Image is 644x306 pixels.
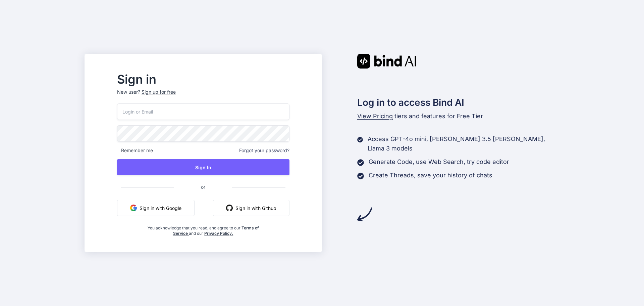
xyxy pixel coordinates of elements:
span: Remember me [117,147,153,154]
p: Generate Code, use Web Search, try code editor [369,157,509,167]
a: Privacy Policy. [204,231,233,236]
h2: Log in to access Bind AI [357,95,560,110]
p: New user? [117,89,289,103]
img: Bind AI logo [357,54,416,69]
span: Forgot your password? [239,147,289,154]
div: You acknowledge that you read, and agree to our and our [146,221,261,236]
span: View Pricing [357,113,393,120]
span: or [174,179,232,195]
button: Sign In [117,159,289,175]
button: Sign in with Google [117,200,195,216]
input: Login or Email [117,103,289,120]
img: arrow [357,207,372,222]
p: Access GPT-4o mini, [PERSON_NAME] 3.5 [PERSON_NAME], Llama 3 models [368,134,559,153]
div: Sign up for free [142,89,176,95]
img: github [226,205,233,211]
a: Terms of Service [173,225,259,236]
button: Sign in with Github [213,200,289,216]
img: google [130,205,137,211]
p: Create Threads, save your history of chats [369,171,492,180]
p: tiers and features for Free Tier [357,112,560,121]
h2: Sign in [117,74,289,85]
